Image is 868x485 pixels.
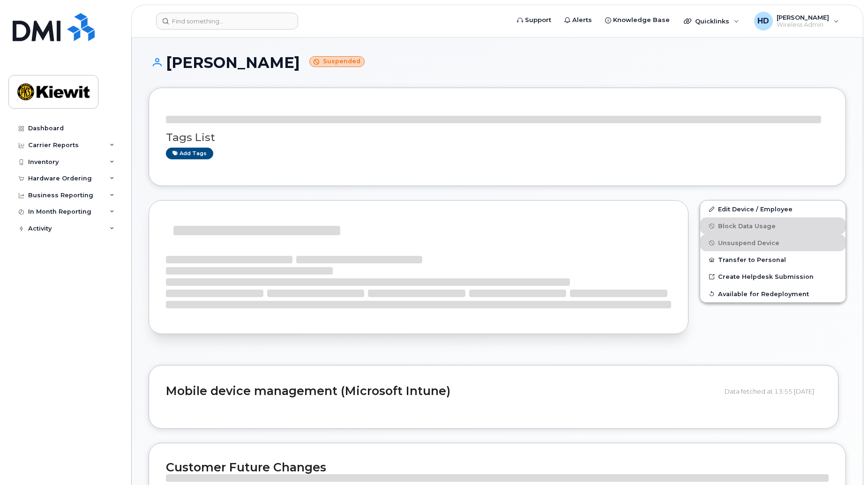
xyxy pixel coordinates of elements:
span: Unsuspend Device [718,239,779,246]
h2: Customer Future Changes [166,460,829,474]
h1: [PERSON_NAME] [149,54,846,71]
button: Available for Redeployment [700,285,846,302]
button: Transfer to Personal [700,251,846,268]
button: Block Data Usage [700,217,846,234]
a: Create Helpdesk Submission [700,268,846,285]
div: Data fetched at 13:55 [DATE] [725,382,821,400]
a: Edit Device / Employee [700,201,846,217]
span: Available for Redeployment [718,290,809,297]
h2: Mobile device management (Microsoft Intune) [166,385,718,398]
small: Suspended [309,56,365,67]
a: Add tags [166,148,213,159]
button: Unsuspend Device [700,234,846,251]
h3: Tags List [166,132,829,143]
